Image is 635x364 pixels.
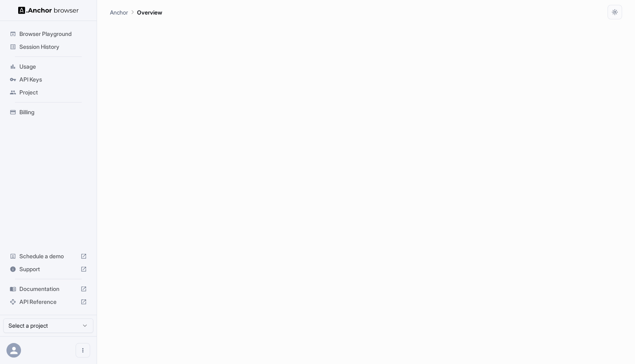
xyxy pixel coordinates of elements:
span: API Keys [19,75,87,84]
div: Project [6,86,90,99]
div: Billing [6,106,90,119]
span: Billing [19,108,87,116]
div: Session History [6,40,90,53]
span: Support [19,265,77,273]
span: Session History [19,43,87,51]
div: Schedule a demo [6,250,90,263]
p: Overview [137,8,162,17]
nav: breadcrumb [110,8,162,17]
span: API Reference [19,298,77,306]
span: Usage [19,63,87,71]
div: Browser Playground [6,27,90,40]
img: Anchor Logo [18,6,79,14]
p: Anchor [110,8,128,17]
div: API Reference [6,295,90,308]
div: API Keys [6,73,90,86]
div: Usage [6,60,90,73]
span: Documentation [19,285,77,293]
div: Support [6,263,90,276]
div: Documentation [6,282,90,295]
span: Project [19,88,87,96]
span: Schedule a demo [19,252,77,260]
button: Open menu [76,343,90,358]
span: Browser Playground [19,30,87,38]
